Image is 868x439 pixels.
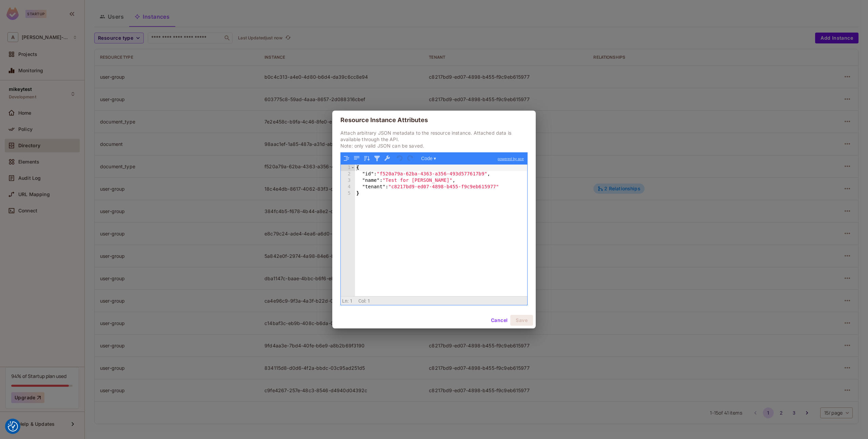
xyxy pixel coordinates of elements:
[419,154,438,163] button: Code ▾
[340,130,528,149] p: Attach arbitrary JSON metadata to the resource instance. Attached data is available through the A...
[383,154,392,163] button: Repair JSON: fix quotes and escape characters, remove comments and JSONP notation, turn JavaScrip...
[341,177,355,184] div: 3
[8,421,18,432] button: Consent Preferences
[341,165,355,171] div: 1
[406,154,415,163] button: Redo (Ctrl+Shift+Z)
[494,153,527,165] a: powered by ace
[341,190,355,197] div: 5
[510,315,533,326] button: Save
[488,315,510,326] button: Cancel
[352,154,361,163] button: Compact JSON data, remove all whitespaces (Ctrl+Shift+I)
[373,154,381,163] button: Filter, sort, or transform contents
[341,184,355,190] div: 4
[8,421,18,432] img: Revisit consent button
[350,298,353,304] span: 1
[368,298,370,304] span: 1
[362,154,371,163] button: Sort contents
[342,298,349,304] span: Ln:
[332,111,536,130] h2: Resource Instance Attributes
[358,298,367,304] span: Col:
[342,154,351,163] button: Format JSON data, with proper indentation and line feeds (Ctrl+I)
[396,154,405,163] button: Undo last action (Ctrl+Z)
[341,171,355,177] div: 2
